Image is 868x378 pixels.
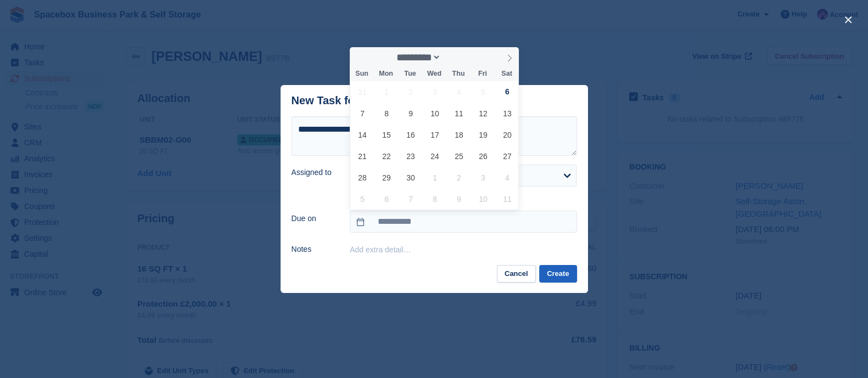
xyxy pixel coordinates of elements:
[448,145,469,167] span: September 25, 2025
[400,145,422,167] span: September 23, 2025
[352,188,373,210] span: October 5, 2025
[539,265,576,283] button: Create
[350,245,411,254] button: Add extra detail…
[496,81,518,103] span: September 6, 2025
[374,70,398,77] span: Mon
[472,167,494,188] span: October 3, 2025
[839,11,857,29] button: close
[350,70,374,77] span: Sun
[352,124,373,145] span: September 14, 2025
[376,81,397,103] span: September 1, 2025
[376,188,397,210] span: October 6, 2025
[448,103,469,124] span: September 11, 2025
[292,244,337,255] label: Notes
[448,81,469,103] span: September 4, 2025
[400,188,422,210] span: October 7, 2025
[441,52,475,63] input: Year
[400,81,422,103] span: September 2, 2025
[376,103,397,124] span: September 8, 2025
[424,167,445,188] span: October 1, 2025
[352,145,373,167] span: September 21, 2025
[292,94,469,107] div: New Task for Subscription #89776
[424,124,445,145] span: September 17, 2025
[292,213,337,224] label: Due on
[496,145,518,167] span: September 27, 2025
[376,167,397,188] span: September 29, 2025
[497,265,536,283] button: Cancel
[472,145,494,167] span: September 26, 2025
[424,145,445,167] span: September 24, 2025
[393,52,441,63] select: Month
[398,70,422,77] span: Tue
[424,188,445,210] span: October 8, 2025
[400,124,422,145] span: September 16, 2025
[422,70,446,77] span: Wed
[376,124,397,145] span: September 15, 2025
[496,124,518,145] span: September 20, 2025
[446,70,471,77] span: Thu
[496,167,518,188] span: October 4, 2025
[448,124,469,145] span: September 18, 2025
[472,124,494,145] span: September 19, 2025
[495,70,519,77] span: Sat
[424,81,445,103] span: September 3, 2025
[496,188,518,210] span: October 11, 2025
[472,188,494,210] span: October 10, 2025
[472,103,494,124] span: September 12, 2025
[376,145,397,167] span: September 22, 2025
[352,103,373,124] span: September 7, 2025
[448,188,469,210] span: October 9, 2025
[292,167,337,178] label: Assigned to
[400,103,422,124] span: September 9, 2025
[496,103,518,124] span: September 13, 2025
[400,167,422,188] span: September 30, 2025
[472,81,494,103] span: September 5, 2025
[471,70,495,77] span: Fri
[448,167,469,188] span: October 2, 2025
[424,103,445,124] span: September 10, 2025
[352,167,373,188] span: September 28, 2025
[352,81,373,103] span: August 31, 2025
